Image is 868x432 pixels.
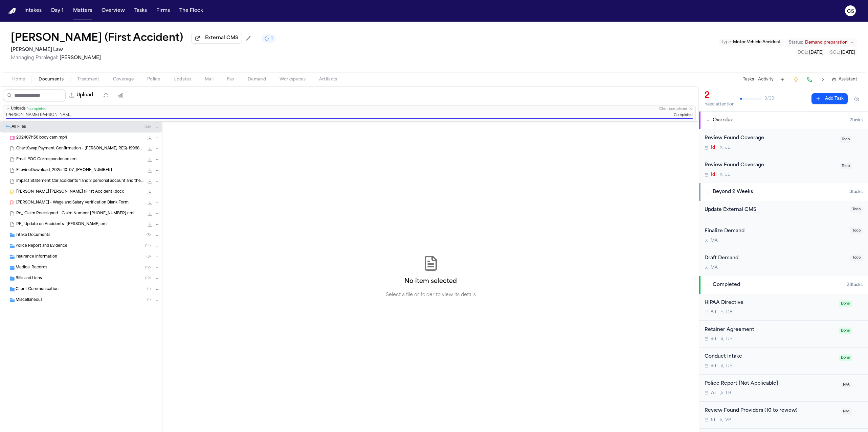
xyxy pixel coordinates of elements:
span: 7d [711,390,716,396]
span: Police [147,77,160,82]
span: 8d [711,363,716,369]
button: Create Immediate Task [791,75,801,84]
button: Download RE_ Update on Accidents -Brehm.eml [147,221,153,228]
span: Medical Records [16,265,47,271]
span: Type : [721,40,732,44]
span: D B [726,363,733,369]
div: Review Found Coverage [705,135,836,142]
span: 1 [271,36,273,41]
div: Open task: Finalize Demand [699,222,868,249]
h2: No item selected [404,277,457,286]
h1: [PERSON_NAME] (First Accident) [11,32,183,45]
span: ChartSwap Payment Confirmation - [PERSON_NAME] REQ-19968260 .msg [16,146,144,152]
span: [PERSON_NAME] [60,55,101,61]
span: ( 14 ) [145,244,151,248]
button: The Flock [177,5,206,17]
span: [PERSON_NAME] - Wage and Salary Verification Blank Form [16,200,129,206]
span: Police Report and Evidence [16,243,67,249]
span: D B [726,336,733,342]
a: Home [8,8,16,14]
span: Managing Paralegal: [11,55,58,61]
div: Open task: Review Found Coverage [699,129,868,156]
span: 1d [711,417,715,423]
text: CS [847,9,854,14]
span: 2024071156 body cam.mp4 [16,135,67,141]
div: Open task: Police Report [Not Applicable] [699,375,868,402]
span: ( 55 ) [144,125,151,129]
div: Police Report [Not Applicable] [705,380,837,388]
span: Todo [850,255,863,261]
span: 2 task s [849,118,863,123]
div: Open task: Update External CMS [699,201,868,222]
span: Updates [174,77,191,82]
span: Motor Vehicle Accident [733,40,781,44]
button: Beyond 2 Weeks3tasks [699,183,868,201]
span: 3 / 33 [764,96,774,101]
span: J L [725,172,730,177]
button: Edit matter name [11,32,183,45]
div: Finalize Demand [705,227,846,235]
span: Todo [840,136,852,143]
button: Download FilevineDownload_2025-10-07_17-34-42-111 [147,167,153,174]
span: Completed [713,282,740,288]
span: 1d [711,172,715,177]
span: ( 3 ) [147,233,151,237]
span: Client Communication [16,287,59,292]
span: FilevineDownload_2025-10-07_[PHONE_NUMBER] [16,168,112,173]
span: Demand preparation [805,40,848,45]
div: Update External CMS [705,206,846,214]
span: Bills and Liens [16,276,42,282]
button: Firms [154,5,173,17]
span: Home [12,77,25,82]
span: Mail [205,77,214,82]
button: Activity [758,77,774,82]
span: DOL : [798,51,808,55]
button: Uploads1completedClear completed [3,106,695,112]
button: Download Larissa Lois Brehm (First Accident).docx [147,189,153,195]
span: External CMS [205,35,238,42]
div: Open task: Conduct Intake [699,347,868,375]
button: Completed28tasks [699,276,868,294]
button: Upload [66,89,97,101]
button: Tasks [132,5,150,17]
span: Artifacts [319,77,337,82]
button: Hide completed tasks (⌘⇧H) [850,93,863,104]
div: HIPAA Directive [705,299,835,307]
span: ( 3 ) [147,255,151,259]
button: Edit SOL: 2026-07-23 [828,49,857,56]
span: Todo [850,206,863,213]
span: ( 1 ) [147,298,151,302]
span: M A [711,238,718,243]
span: Workspaces [280,77,306,82]
div: Draft Demand [705,255,846,262]
span: [PERSON_NAME] [PERSON_NAME] (First Accident).docx [16,189,124,195]
span: Todo [840,163,852,169]
div: Review Found Providers (10 to review) [705,407,837,415]
div: Review Found Coverage [705,162,836,169]
span: ( 12 ) [145,266,151,269]
span: 1d [711,145,715,150]
span: N/A [841,408,852,415]
span: Treatment [77,77,99,82]
button: Add Task [778,75,787,84]
span: Status: [789,40,803,45]
span: Re_ Claim Reassigned - Claim Number [PHONE_NUMBER].eml [16,211,134,217]
span: 8d [711,310,716,315]
h2: [PERSON_NAME] Law [11,46,275,54]
span: [PERSON_NAME] [PERSON_NAME] (First Accident).docx [6,113,74,118]
span: L B [726,390,731,396]
button: Overdue2tasks [699,112,868,129]
span: N/A [841,382,852,388]
button: Intakes [22,5,44,17]
button: Matters [70,5,95,17]
span: Email POC Correspondence.eml [16,157,77,163]
div: Conduct Intake [705,353,835,361]
img: Finch Logo [8,8,16,14]
button: Add Task [811,93,848,104]
span: 8d [711,336,716,342]
span: ( 1 ) [147,287,151,291]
